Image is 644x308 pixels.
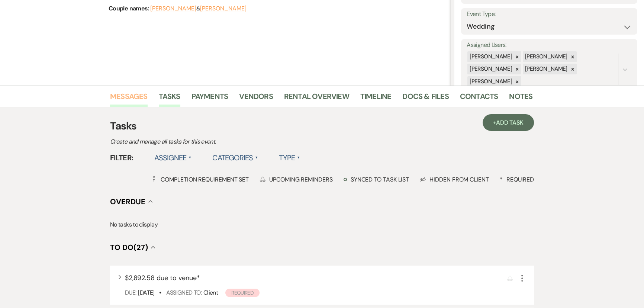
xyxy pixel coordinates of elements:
span: ▲ [255,155,258,161]
h3: Tasks [110,118,534,134]
div: Synced to task list [344,176,409,183]
span: [DATE] [138,289,154,296]
a: Tasks [159,90,180,107]
label: Assignee [154,151,192,164]
span: $2,892.58 due to venue * [125,273,200,282]
div: Completion Requirement Set [151,176,249,183]
label: Event Type: [467,9,632,20]
a: Docs & Files [402,90,448,107]
a: Timeline [360,90,392,107]
b: • [159,289,161,296]
label: Assigned Users: [467,40,632,51]
a: Payments [191,90,228,107]
span: & [150,5,246,12]
span: Due: [125,289,136,296]
a: Contacts [460,90,498,107]
div: [PERSON_NAME] [467,51,513,62]
button: $2,892.58 due to venue* [125,275,200,281]
a: +Add Task [483,114,534,131]
span: ▲ [189,155,191,161]
button: Overdue [110,198,153,205]
p: No tasks to display [110,220,534,230]
span: Add Task [496,119,524,126]
div: Required [500,176,534,183]
a: Notes [509,90,532,107]
a: Messages [110,90,148,107]
span: Assigned To: [166,289,202,296]
span: Overdue [110,197,145,206]
span: Couple names: [109,4,150,12]
div: [PERSON_NAME] [523,51,569,62]
button: [PERSON_NAME] [200,6,246,12]
a: Vendors [239,90,273,107]
span: To Do (27) [110,243,148,252]
div: [PERSON_NAME] [467,64,513,74]
div: [PERSON_NAME] [467,76,513,87]
p: Create and manage all tasks for this event. [110,137,370,147]
div: [PERSON_NAME] [523,64,569,74]
button: [PERSON_NAME] [150,6,196,12]
label: Categories [212,151,258,164]
span: Required [225,289,260,297]
label: Type [279,151,300,164]
div: Upcoming Reminders [260,176,333,183]
span: ▲ [297,155,300,161]
span: Client [203,289,218,296]
button: To Do(27) [110,244,155,251]
a: Rental Overview [284,90,349,107]
div: Hidden from Client [420,176,489,183]
span: Filter: [110,152,133,163]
